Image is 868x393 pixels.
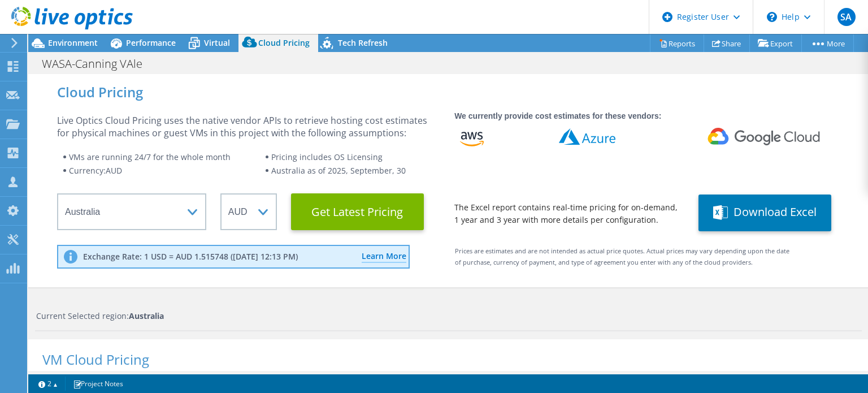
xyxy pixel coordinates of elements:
[362,251,406,263] a: Learn More
[42,353,854,379] div: VM Cloud Pricing
[129,310,164,321] strong: Australia
[69,152,231,162] span: VMs are running 24/7 for the whole month
[65,377,131,391] a: Project Notes
[801,34,854,52] a: More
[837,8,856,26] span: SA
[436,245,794,276] div: Prices are estimates and are not intended as actual price quotes. Actual prices may vary dependin...
[271,152,383,162] span: Pricing includes OS Licensing
[48,37,98,48] span: Environment
[454,201,684,226] div: The Excel report contains real-time pricing for on-demand, 1 year and 3 year with more details pe...
[36,310,862,322] div: Current Selected region:
[291,193,424,230] button: Get Latest Pricing
[57,86,839,98] div: Cloud Pricing
[650,34,704,52] a: Reports
[338,37,388,48] span: Tech Refresh
[767,12,777,22] svg: \n
[271,165,406,176] span: Australia as of 2025, September, 30
[204,37,230,48] span: Virtual
[454,111,661,120] strong: We currently provide cost estimates for these vendors:
[704,34,750,52] a: Share
[69,165,122,176] span: Currency: AUD
[83,252,298,262] p: Exchange Rate: 1 USD = AUD 1.515748 ([DATE] 12:13 PM)
[749,34,802,52] a: Export
[57,114,440,139] div: Live Optics Cloud Pricing uses the native vendor APIs to retrieve hosting cost estimates for phys...
[37,58,160,70] h1: WASA-Canning VAle
[126,37,176,48] span: Performance
[698,195,831,231] button: Download Excel
[31,377,66,391] a: 2
[258,37,310,48] span: Cloud Pricing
